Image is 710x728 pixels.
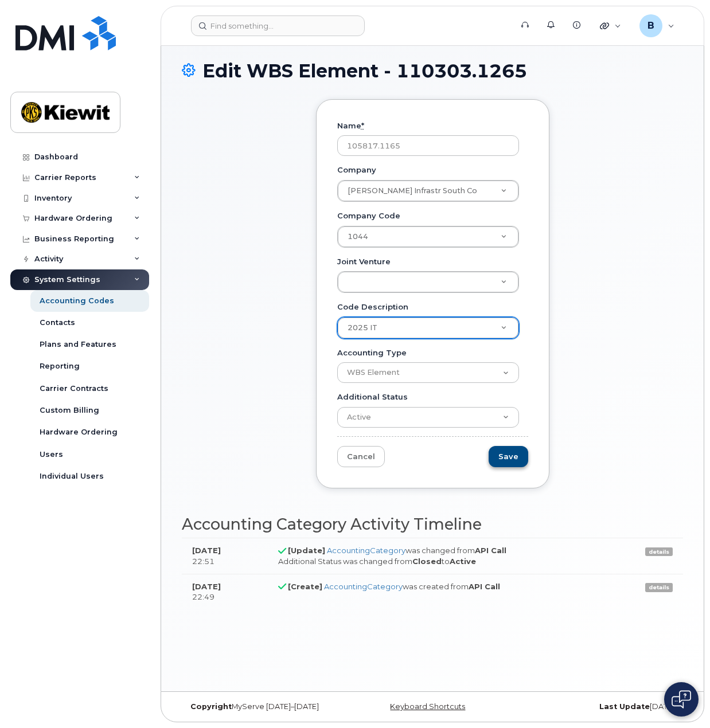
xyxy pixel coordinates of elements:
[489,446,528,467] input: Save
[191,15,365,36] input: Find something...
[192,557,214,566] span: 22:51
[327,546,405,555] a: AccountingCategory
[337,210,400,221] label: Company Code
[599,702,650,711] strong: Last Update
[288,582,322,591] strong: [Create]
[337,347,407,358] label: Accounting Type
[268,538,616,573] td: was changed from
[645,583,673,592] a: details
[475,546,506,555] strong: API Call
[348,186,477,195] span: Kiewit Infrastr South Co
[592,14,629,37] div: Quicklinks
[390,702,465,711] a: Keyboard Shortcuts
[192,582,221,591] strong: [DATE]
[348,323,377,332] span: 2025 IT
[631,14,682,37] div: Bethany.Callaway
[324,582,403,591] a: AccountingCategory
[450,557,476,566] strong: Active
[337,302,408,312] label: Code Description
[672,690,691,709] img: Open chat
[516,702,683,711] div: [DATE]
[337,120,364,131] label: Name
[337,165,376,175] label: Company
[645,547,673,557] a: details
[182,516,683,533] h2: Accounting Category Activity Timeline
[268,574,616,609] td: was created from
[348,232,368,241] span: 1044
[647,19,654,33] span: B
[190,702,232,711] strong: Copyright
[338,181,518,201] a: [PERSON_NAME] Infrastr South Co
[278,556,606,567] div: Additional Status was changed from to
[469,582,500,591] strong: API Call
[182,61,683,81] h1: Edit WBS Element - 110303.1265
[337,446,385,467] a: Cancel
[337,256,391,267] label: Joint Venture
[182,702,349,711] div: MyServe [DATE]–[DATE]
[288,546,325,555] strong: [Update]
[412,557,442,566] strong: Closed
[338,318,518,338] a: 2025 IT
[337,392,408,402] label: Additional Status
[192,592,214,601] span: 22:49
[192,546,221,555] strong: [DATE]
[361,121,364,130] abbr: required
[338,226,518,247] a: 1044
